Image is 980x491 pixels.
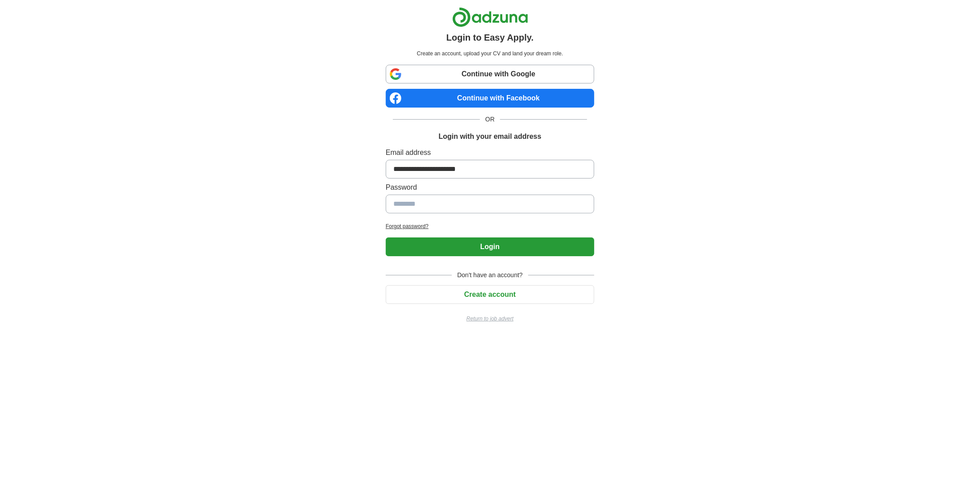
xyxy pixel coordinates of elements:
a: Return to job advert [386,315,594,323]
h1: Login with your email address [438,131,541,142]
img: Adzuna logo [452,7,528,27]
button: Login [386,237,594,256]
a: Forgot password? [386,222,594,230]
span: OR [480,115,500,124]
h1: Login to Easy Apply. [446,31,534,44]
p: Create an account, upload your CV and land your dream role. [388,50,592,58]
a: Create account [386,291,594,298]
label: Email address [386,147,594,158]
a: Continue with Facebook [386,89,594,108]
a: Continue with Google [386,65,594,83]
label: Password [386,182,594,193]
button: Create account [386,285,594,304]
span: Don't have an account? [452,270,528,280]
